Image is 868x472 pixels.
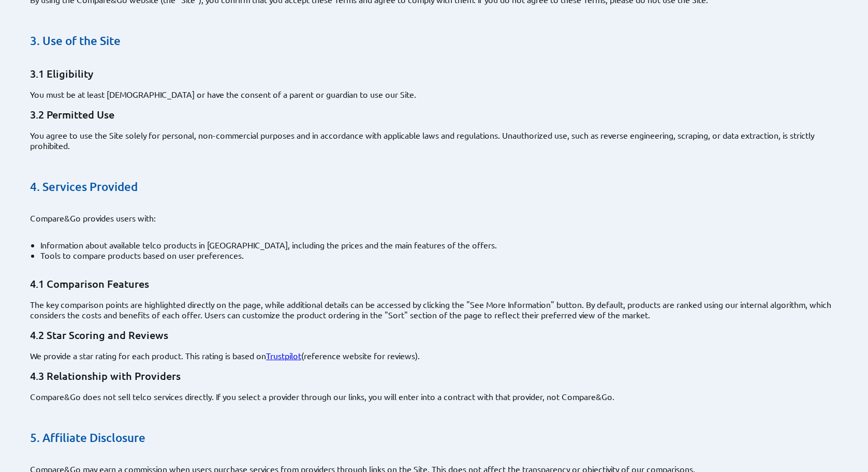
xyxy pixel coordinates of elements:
h3: 4.1 Comparison Features [30,277,846,291]
h2: 3. Use of the Site [30,34,846,48]
li: Tools to compare products based on user preferences. [40,250,846,260]
h3: 3.1 Eligibility [30,67,846,81]
a: Trustpilot [266,350,301,361]
h2: 5. Affiliate Disclosure [30,431,846,445]
h3: 3.2 Permitted Use [30,108,846,122]
p: You must be at least [DEMOGRAPHIC_DATA] or have the consent of a parent or guardian to use our Site. [30,89,846,99]
p: Compare&Go does not sell telco services directly. If you select a provider through our links, you... [30,391,846,402]
h2: 4. Services Provided [30,180,846,194]
h3: 4.3 Relationship with Providers [30,369,846,383]
p: We provide a star rating for each product. This rating is based on (reference website for reviews). [30,350,846,361]
li: Information about available telco products in [GEOGRAPHIC_DATA], including the prices and the mai... [40,240,846,250]
p: The key comparison points are highlighted directly on the page, while additional details can be a... [30,299,846,320]
p: Compare&Go provides users with: [30,213,846,223]
p: You agree to use the Site solely for personal, non-commercial purposes and in accordance with app... [30,130,846,151]
h3: 4.2 Star Scoring and Reviews [30,328,846,342]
